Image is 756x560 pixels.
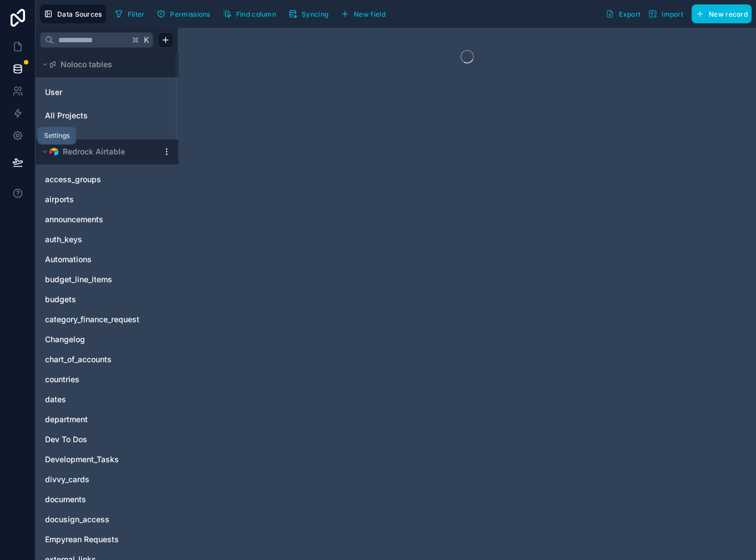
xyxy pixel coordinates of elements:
[284,6,337,22] a: Syncing
[45,334,85,345] span: Changelog
[44,131,69,140] div: Settings
[45,414,146,425] a: department
[45,434,146,445] a: Dev To Dos
[45,274,146,285] a: budget_line_items
[40,57,167,72] button: Noloco tables
[40,331,173,348] div: Changelog
[40,491,173,508] div: documents
[45,474,146,485] a: divvy_cards
[40,291,173,308] div: budgets
[45,394,66,405] span: dates
[40,511,173,528] div: docusign_access
[45,494,86,505] span: documents
[45,234,146,245] a: auth_keys
[709,10,748,18] span: New record
[40,451,173,468] div: Development_Tasks
[40,411,173,428] div: department
[45,474,89,485] span: divvy_cards
[40,531,173,548] div: Empyrean Requests
[40,4,106,23] button: Data Sources
[40,271,173,288] div: budget_line_items
[45,294,76,305] span: budgets
[45,374,79,385] span: countries
[45,254,146,265] a: Automations
[45,494,146,505] a: documents
[45,354,112,365] span: chart_of_accounts
[40,83,173,101] div: User
[45,454,146,465] a: Development_Tasks
[40,191,173,208] div: airports
[40,231,173,248] div: auth_keys
[45,354,146,365] a: chart_of_accounts
[45,194,74,205] span: airports
[692,4,752,23] button: New record
[40,211,173,228] div: announcements
[687,4,752,23] a: New record
[45,314,146,325] a: category_finance_request
[40,107,173,124] div: All Projects
[284,6,332,22] button: Syncing
[128,10,145,18] span: Filter
[619,10,640,18] span: Export
[143,36,151,44] span: K
[61,59,112,70] span: Noloco tables
[45,414,88,425] span: department
[40,251,173,268] div: Automations
[40,144,158,159] button: Airtable LogoRedrock Airtable
[45,254,92,265] span: Automations
[40,311,173,328] div: category_finance_request
[45,110,135,121] a: All Projects
[602,4,644,23] button: Export
[236,10,276,18] span: Find column
[354,10,385,18] span: New field
[40,391,173,408] div: dates
[45,314,139,325] span: category_finance_request
[302,10,328,18] span: Syncing
[45,214,103,225] span: announcements
[111,6,149,22] button: Filter
[337,6,389,22] button: New field
[45,174,146,185] a: access_groups
[662,10,683,18] span: Import
[45,394,146,405] a: dates
[63,146,125,157] span: Redrock Airtable
[40,431,173,448] div: Dev To Dos
[45,110,88,121] span: All Projects
[45,454,119,465] span: Development_Tasks
[644,4,687,23] button: Import
[45,174,101,185] span: access_groups
[45,234,82,245] span: auth_keys
[45,434,87,445] span: Dev To Dos
[45,534,146,545] a: Empyrean Requests
[45,514,146,525] a: docusign_access
[153,6,218,22] a: Permissions
[40,351,173,368] div: chart_of_accounts
[45,87,62,98] span: User
[45,334,146,345] a: Changelog
[45,87,135,98] a: User
[45,214,146,225] a: announcements
[45,534,119,545] span: Empyrean Requests
[45,194,146,205] a: airports
[57,10,102,18] span: Data Sources
[45,514,109,525] span: docusign_access
[40,371,173,388] div: countries
[40,471,173,488] div: divvy_cards
[40,171,173,188] div: access_groups
[45,374,146,385] a: countries
[49,147,58,156] img: Airtable Logo
[45,274,112,285] span: budget_line_items
[45,294,146,305] a: budgets
[153,6,214,22] button: Permissions
[170,10,210,18] span: Permissions
[219,6,280,22] button: Find column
